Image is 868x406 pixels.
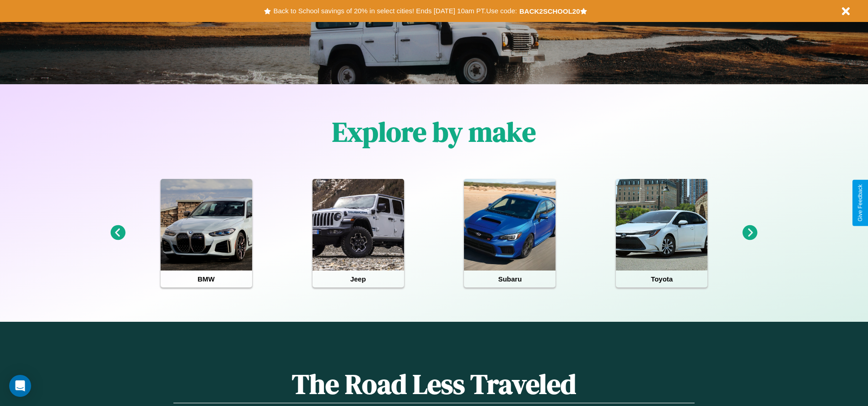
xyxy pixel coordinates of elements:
[519,7,580,15] b: BACK2SCHOOL20
[161,271,252,287] h4: BMW
[313,271,404,287] h4: Jeep
[9,375,31,397] div: Open Intercom Messenger
[332,113,536,151] h1: Explore by make
[173,365,694,403] h1: The Road Less Traveled
[857,184,863,222] div: Give Feedback
[271,5,519,17] button: Back to School savings of 20% in select cities! Ends [DATE] 10am PT.Use code:
[616,271,707,287] h4: Toyota
[464,271,555,287] h4: Subaru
